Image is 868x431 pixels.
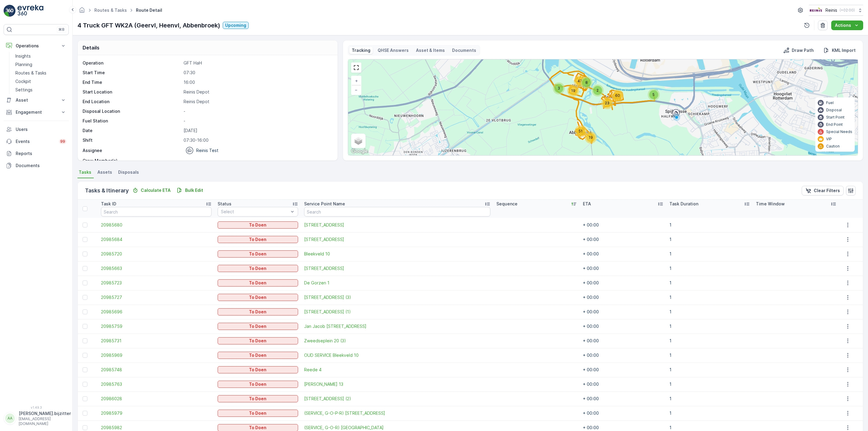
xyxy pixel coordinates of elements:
[221,209,289,215] p: Select
[666,276,753,290] td: 1
[666,391,753,406] td: 1
[83,99,181,105] p: End Location
[249,280,266,286] p: To Doen
[83,44,99,51] p: Details
[94,8,127,13] a: Routes & Tasks
[304,309,491,315] a: Gemeenlandsedijk Zuid 18 3216 AH (1)
[184,108,331,114] p: -
[835,22,851,28] p: Actions
[580,377,666,391] td: + 00:00
[19,410,71,417] p: [PERSON_NAME].bijzitter
[218,221,298,229] button: To Doen
[4,135,69,147] a: Events99
[4,94,69,106] button: Asset
[101,381,211,387] span: 20985763
[101,425,211,431] a: 20985982
[592,84,604,97] div: 2
[17,5,43,17] img: logo_light-DOdMpM7g.png
[352,134,365,147] a: Layers
[304,381,491,387] a: Jan Jacob Vileriusstraat 13
[218,323,298,330] button: To Doen
[83,137,181,143] p: Shift
[352,63,361,72] a: View Fullscreen
[101,338,211,344] span: 20985731
[826,129,852,134] p: Special Needs
[101,207,211,217] input: Search
[101,251,211,257] a: 20985720
[101,323,211,329] span: 20985759
[666,290,753,305] td: 1
[218,366,298,373] button: To Doen
[249,294,266,300] p: To Doen
[249,425,266,431] p: To Doen
[575,125,587,137] div: 51
[83,324,87,329] div: Toggle Row Selected
[141,187,171,193] p: Calculate ETA
[79,9,85,14] a: Homepage
[83,108,181,114] p: Disposal Location
[814,188,840,194] p: Clear Filters
[223,22,249,29] button: Upcoming
[83,70,181,76] p: Start Time
[101,410,211,416] a: 20985979
[83,353,87,358] div: Toggle Row Selected
[218,294,298,301] button: To Doen
[118,169,139,175] span: Disposals
[218,352,298,359] button: To Doen
[79,169,91,175] span: Tasks
[304,410,491,416] span: (SERVICE, G-O-P-R) [STREET_ADDRESS]
[350,147,370,155] a: Open this area in Google Maps (opens a new window)
[15,87,33,93] p: Settings
[580,261,666,276] td: + 00:00
[184,158,331,164] p: -
[496,201,517,207] p: Sequence
[605,101,609,105] span: 23
[580,363,666,377] td: + 00:00
[83,158,181,164] p: Crew Member(s)
[809,5,863,16] button: Reinis(+02:00)
[304,396,491,402] a: Gemeenlandsedijk Zuid 18 3216 AH (2)
[826,7,837,13] p: Reinis
[101,309,211,315] a: 20985696
[352,47,370,53] p: Tracking
[583,201,591,207] p: ETA
[218,236,298,243] button: To Doen
[218,308,298,315] button: To Doen
[83,309,87,314] div: Toggle Row Selected
[580,290,666,305] td: + 00:00
[666,232,753,247] td: 1
[4,160,69,172] a: Documents
[826,115,844,120] p: Start Point
[579,129,583,133] span: 51
[304,280,491,286] a: De Gorzen 1
[4,40,69,52] button: Operations
[304,236,491,242] span: [STREET_ADDRESS]
[666,377,753,391] td: 1
[615,93,620,98] span: 60
[85,186,129,195] p: Tasks & Itinerary
[101,236,211,242] span: 20985684
[101,280,211,286] span: 20985723
[184,79,331,85] p: 16:00
[304,338,491,344] a: Zweedseplein 20 (3)
[826,100,834,105] p: Fuel
[97,169,112,175] span: Assets
[571,88,575,93] span: 19
[249,367,266,373] p: To Doen
[304,201,345,207] p: Service Point Name
[5,414,15,423] div: AA
[567,85,579,97] div: 19
[355,87,358,92] span: −
[304,367,491,373] a: Reede 4
[83,252,87,256] div: Toggle Row Selected
[304,265,491,271] a: Gemeenlandsedijk Zuid 16D 3216 AH
[16,138,55,144] p: Events
[16,97,57,103] p: Asset
[218,201,231,207] p: Status
[826,137,832,141] p: VIP
[101,352,211,358] a: 20985969
[826,144,840,149] p: Caution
